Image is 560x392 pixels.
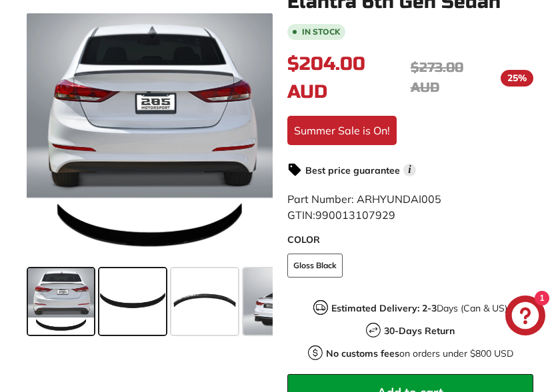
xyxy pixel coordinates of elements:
[287,53,365,103] span: $204.00 AUD
[501,295,549,339] inbox-online-store-chat: Shopify online store chat
[326,347,513,361] p: on orders under $800 USD
[411,59,463,96] span: $273.00 AUD
[331,302,437,314] strong: Estimated Delivery: 2-3
[331,301,507,315] p: Days (Can & US)
[403,164,416,176] span: i
[287,233,533,247] label: COLOR
[287,192,441,222] span: Part Number: ARHYUNDAI005 GTIN:
[326,347,399,359] strong: No customs fees
[305,164,400,176] strong: Best price guarantee
[315,208,395,222] span: 990013107929
[287,116,397,145] div: Summer Sale is On!
[501,70,533,87] span: 25%
[384,325,455,337] strong: 30-Days Return
[302,28,340,36] b: In stock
